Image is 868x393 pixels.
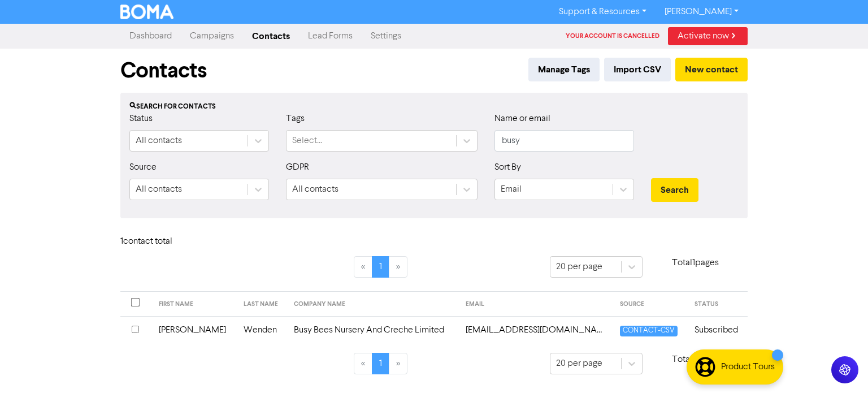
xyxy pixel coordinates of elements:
a: [PERSON_NAME] [656,3,748,21]
a: Activate now [668,27,748,45]
td: Wenden [237,316,287,344]
button: Import CSV [604,58,671,81]
label: Source [129,161,157,174]
a: Lead Forms [299,25,362,47]
th: SOURCE [613,292,688,317]
a: Page 1 is your current page [372,256,389,278]
label: GDPR [286,161,309,174]
td: sarahwenden@hotmail.co.uk [459,316,613,344]
img: BOMA Logo [120,5,173,19]
a: Page 1 is your current page [372,353,389,374]
td: Busy Bees Nursery And Creche Limited [287,316,459,344]
div: All contacts [292,183,338,196]
button: New contact [675,58,748,81]
a: Campaigns [181,25,243,47]
div: Your account is cancelled [566,32,668,41]
th: STATUS [688,292,748,317]
iframe: Chat Widget [811,339,868,393]
div: Email [501,183,522,196]
a: Contacts [243,25,299,47]
div: 20 per page [556,260,602,274]
div: All contacts [136,134,182,148]
label: Name or email [494,112,550,126]
button: Manage Tags [528,58,600,81]
div: Select... [292,134,322,148]
a: Settings [362,25,410,47]
label: Status [129,112,153,126]
p: Total 1 pages [643,256,748,270]
div: All contacts [136,183,182,196]
span: CONTACT-CSV [620,326,678,336]
h1: Contacts [120,58,207,84]
th: FIRST NAME [152,292,237,317]
div: 20 per page [556,357,602,370]
th: LAST NAME [237,292,287,317]
a: Dashboard [120,25,181,47]
td: [PERSON_NAME] [152,316,237,344]
th: EMAIL [459,292,613,317]
h6: 1 contact total [120,236,211,247]
p: Total 1 pages [643,353,748,366]
div: Search for contacts [129,102,739,112]
label: Tags [286,112,305,126]
a: Support & Resources [550,3,656,21]
th: COMPANY NAME [287,292,459,317]
label: Sort By [494,161,521,174]
button: Search [651,178,698,202]
td: Subscribed [688,316,748,344]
